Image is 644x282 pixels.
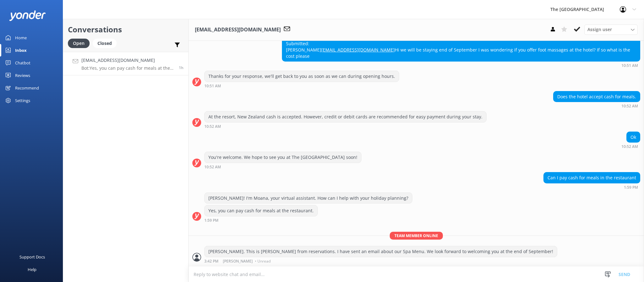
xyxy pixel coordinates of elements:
[223,259,253,263] span: [PERSON_NAME]
[9,10,46,21] img: yonder-white-logo.png
[204,219,218,222] strong: 1:59 PM
[621,144,640,149] div: 10:52am 15-Aug-2025 (UTC -10:00) Pacific/Honolulu
[282,63,640,68] div: 10:51am 15-Aug-2025 (UTC -10:00) Pacific/Honolulu
[81,65,174,71] p: Bot: Yes, you can pay cash for meals at the restaurant.
[204,124,487,128] div: 10:52am 15-Aug-2025 (UTC -10:00) Pacific/Honolulu
[204,259,218,263] strong: 3:42 PM
[621,145,638,149] strong: 10:52 AM
[204,218,318,222] div: 01:59pm 15-Aug-2025 (UTC -10:00) Pacific/Honolulu
[204,165,361,169] div: 10:52am 15-Aug-2025 (UTC -10:00) Pacific/Honolulu
[204,259,557,263] div: 03:42pm 15-Aug-2025 (UTC -10:00) Pacific/Honolulu
[179,65,184,70] span: 01:59pm 15-Aug-2025 (UTC -10:00) Pacific/Honolulu
[68,24,184,35] h2: Conversations
[68,39,90,48] div: Open
[553,91,640,102] div: Does the hotel accept cash for meals.
[627,132,640,143] div: Ok
[205,152,361,163] div: You're welcome. We hope to see you at The [GEOGRAPHIC_DATA] soon!
[584,24,638,35] div: Assign User
[15,82,39,94] div: Recommend
[205,205,317,216] div: Yes, you can pay cash for meals at the restaurant.
[15,94,30,107] div: Settings
[390,232,443,240] span: Team member online
[543,185,640,189] div: 01:59pm 15-Aug-2025 (UTC -10:00) Pacific/Honolulu
[204,84,399,88] div: 10:51am 15-Aug-2025 (UTC -10:00) Pacific/Honolulu
[28,263,36,276] div: Help
[15,69,30,82] div: Reviews
[553,104,640,108] div: 10:52am 15-Aug-2025 (UTC -10:00) Pacific/Honolulu
[19,251,45,263] div: Support Docs
[195,26,281,34] h3: [EMAIL_ADDRESS][DOMAIN_NAME]
[68,40,93,46] a: Open
[81,57,174,64] h4: [EMAIL_ADDRESS][DOMAIN_NAME]
[63,52,188,75] a: [EMAIL_ADDRESS][DOMAIN_NAME]Bot:Yes, you can pay cash for meals at the restaurant.1h
[93,39,117,48] div: Closed
[621,64,638,68] strong: 10:51 AM
[205,246,557,257] div: [PERSON_NAME]. This is [PERSON_NAME] from reservations. I have sent an email about our Spa Menu. ...
[15,57,30,69] div: Chatbot
[205,193,412,203] div: [PERSON_NAME]! I'm Moana, your virtual assistant. How can I help with your holiday planning?
[205,111,486,122] div: At the resort, New Zealand cash is accepted. However, credit or debit cards are recommended for e...
[204,84,221,88] strong: 10:51 AM
[621,104,638,108] strong: 10:52 AM
[624,186,638,189] strong: 1:59 PM
[587,26,612,33] span: Assign user
[93,40,120,46] a: Closed
[204,125,221,128] strong: 10:52 AM
[15,31,27,44] div: Home
[544,172,640,183] div: Can I pay cash for meals in the restaurant
[321,47,395,53] a: [EMAIL_ADDRESS][DOMAIN_NAME]
[204,165,221,169] strong: 10:52 AM
[255,259,271,263] span: • Unread
[205,71,399,82] div: Thanks for your response, we'll get back to you as soon as we can during opening hours.
[15,44,27,57] div: Inbox
[282,38,640,61] div: Submitted: [PERSON_NAME] Hi we will be staying end of September I was wondering if you offer foot...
